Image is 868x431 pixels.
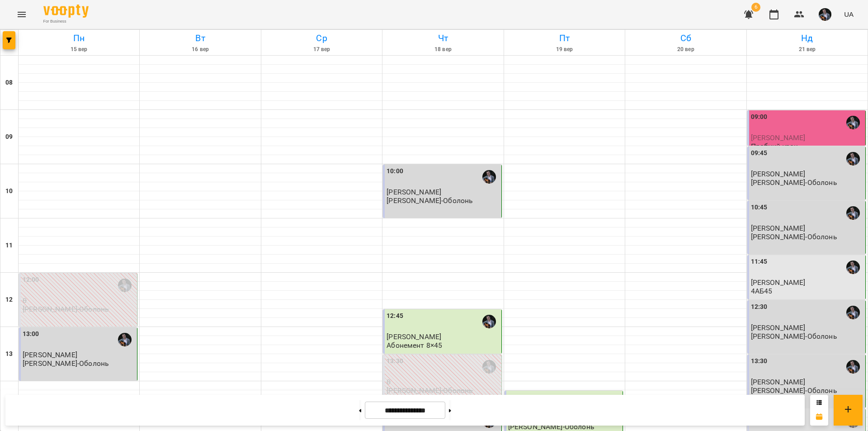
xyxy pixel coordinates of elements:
[751,224,806,232] span: [PERSON_NAME]
[5,132,13,142] h6: 09
[751,233,837,241] p: [PERSON_NAME]-Оболонь
[751,378,806,386] span: [PERSON_NAME]
[846,116,860,129] img: Олексій КОЧЕТОВ
[482,170,496,184] img: Олексій КОЧЕТОВ
[846,260,860,274] img: Олексій КОЧЕТОВ
[627,31,745,45] h6: Сб
[751,179,837,186] p: [PERSON_NAME]-Оболонь
[387,311,403,321] label: 12:45
[20,45,138,54] h6: 15 вер
[387,378,499,386] p: 0
[751,332,837,340] p: [PERSON_NAME]-Оболонь
[23,305,109,313] p: [PERSON_NAME]-Оболонь
[846,306,860,319] img: Олексій КОЧЕТОВ
[5,186,13,196] h6: 10
[751,278,806,287] span: [PERSON_NAME]
[387,387,473,394] p: [PERSON_NAME]-Оболонь
[43,19,89,24] span: For Business
[23,350,77,359] span: [PERSON_NAME]
[751,323,806,332] span: [PERSON_NAME]
[748,31,866,45] h6: Нд
[11,4,33,25] button: Menu
[482,315,496,328] img: Олексій КОЧЕТОВ
[846,206,860,220] img: Олексій КОЧЕТОВ
[118,333,132,346] img: Олексій КОЧЕТОВ
[846,360,860,374] img: Олексій КОЧЕТОВ
[23,360,109,367] p: [PERSON_NAME]-Оболонь
[5,241,13,251] h6: 11
[751,257,768,267] label: 11:45
[384,31,502,45] h6: Чт
[23,297,135,304] p: 0
[505,45,623,54] h6: 19 вер
[751,356,768,366] label: 13:30
[751,133,806,142] span: [PERSON_NAME]
[844,9,854,19] span: UA
[751,148,768,158] label: 09:45
[751,142,798,150] p: Пробний урок
[387,356,403,366] label: 13:30
[23,275,39,285] label: 12:00
[819,8,831,21] img: d409717b2cc07cfe90b90e756120502c.jpg
[505,31,623,45] h6: Пт
[748,45,866,54] h6: 21 вер
[5,295,13,305] h6: 12
[5,349,13,359] h6: 13
[751,387,837,394] p: [PERSON_NAME]-Оболонь
[846,152,860,166] img: Олексій КОЧЕТОВ
[384,45,502,54] h6: 18 вер
[751,3,760,12] span: 6
[751,112,768,122] label: 09:00
[141,45,259,54] h6: 16 вер
[118,279,132,292] img: Олексій КОЧЕТОВ
[5,78,13,88] h6: 08
[263,45,381,54] h6: 17 вер
[43,5,89,18] img: Voopty Logo
[387,166,403,176] label: 10:00
[387,188,441,196] span: [PERSON_NAME]
[482,360,496,374] img: Олексій КОЧЕТОВ
[840,6,857,23] button: UA
[751,287,773,295] p: 4АБ45
[751,302,768,312] label: 12:30
[141,31,259,45] h6: Вт
[387,341,442,349] p: Абонемент 8×45
[387,197,473,204] p: [PERSON_NAME]-Оболонь
[751,170,806,178] span: [PERSON_NAME]
[627,45,745,54] h6: 20 вер
[387,332,441,341] span: [PERSON_NAME]
[23,329,39,339] label: 13:00
[263,31,381,45] h6: Ср
[20,31,138,45] h6: Пн
[751,203,768,213] label: 10:45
